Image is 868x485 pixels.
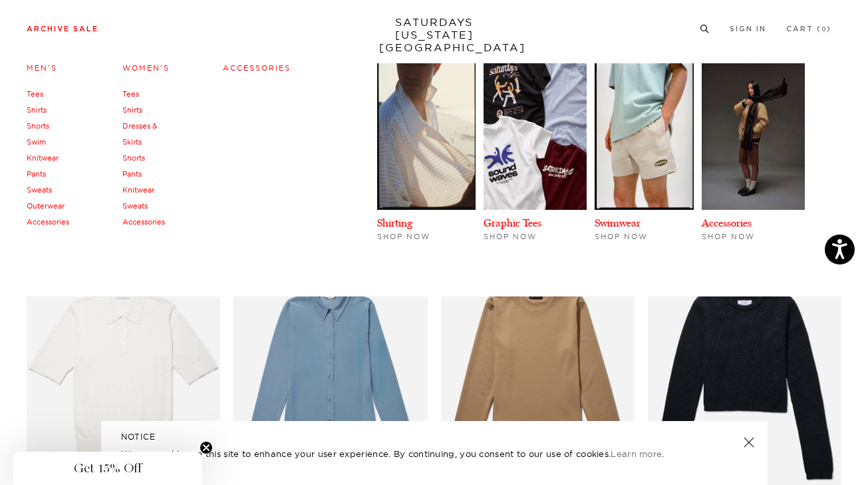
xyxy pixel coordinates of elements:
[223,63,291,73] a: Accessories
[702,217,752,229] a: Accessories
[379,16,489,54] a: SATURDAYS[US_STATE][GEOGRAPHIC_DATA]
[27,121,49,131] a: Shorts
[13,452,202,485] div: Get 15% OffClose teaser
[377,217,412,229] a: Shirting
[200,441,213,454] button: Close teaser
[27,201,65,211] a: Outerwear
[27,89,43,99] a: Tees
[122,217,165,227] a: Accessories
[74,460,142,476] span: Get 15% Off
[27,25,98,33] a: Archive Sale
[122,153,145,163] a: Shorts
[122,121,158,147] a: Dresses & Skirts
[121,447,700,460] p: We use cookies on this site to enhance your user experience. By continuing, you consent to our us...
[595,217,641,229] a: Swimwear
[484,217,541,229] a: Graphic Tees
[821,27,827,33] small: 0
[786,25,831,33] a: Cart (0)
[122,169,142,179] a: Pants
[27,217,69,227] a: Accessories
[27,63,57,73] a: Men's
[730,25,766,33] a: Sign In
[122,201,148,211] a: Sweats
[121,431,748,443] h5: NOTICE
[27,153,59,163] a: Knitwear
[27,185,52,195] a: Sweats
[27,169,46,179] a: Pants
[122,63,170,73] a: Women's
[611,448,662,459] a: Learn more
[122,89,139,99] a: Tees
[122,185,154,195] a: Knitwear
[122,105,142,115] a: Shirts
[27,105,47,115] a: Shirts
[27,137,46,147] a: Swim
